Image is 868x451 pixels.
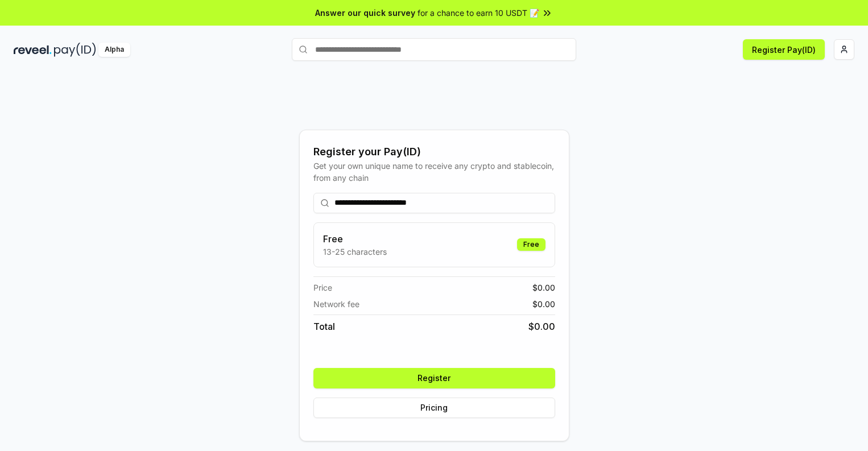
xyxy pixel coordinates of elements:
[313,320,335,333] span: Total
[313,368,555,388] button: Register
[532,282,555,293] span: $ 0.00
[54,43,96,57] img: pay_id
[313,144,555,160] div: Register your Pay(ID)
[323,246,387,258] p: 13-25 characters
[743,39,825,60] button: Register Pay(ID)
[313,398,555,418] button: Pricing
[313,160,555,184] div: Get your own unique name to receive any crypto and stablecoin, from any chain
[313,282,332,293] span: Price
[528,320,555,333] span: $ 0.00
[517,238,545,251] div: Free
[532,298,555,310] span: $ 0.00
[323,232,387,246] h3: Free
[315,7,415,19] span: Answer our quick survey
[14,43,52,57] img: reveel_dark
[313,298,359,310] span: Network fee
[418,7,539,19] span: for a chance to earn 10 USDT 📝
[98,43,130,57] div: Alpha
